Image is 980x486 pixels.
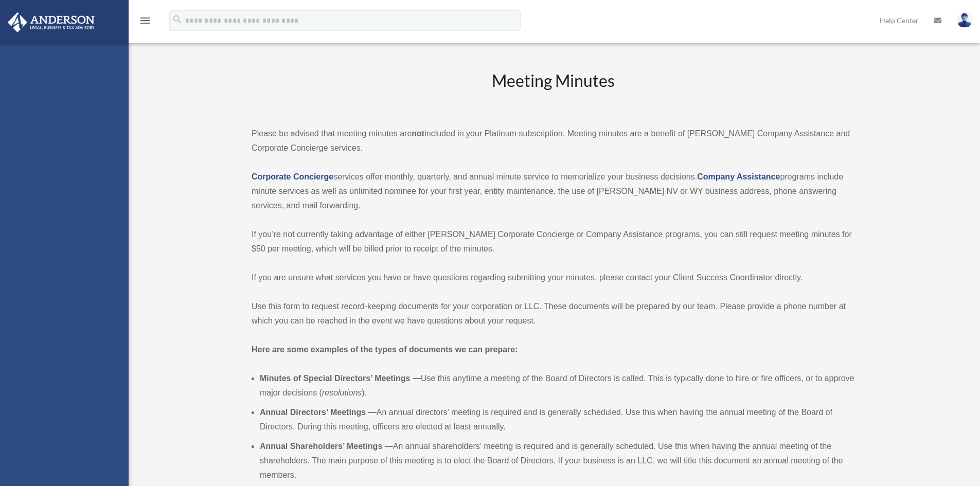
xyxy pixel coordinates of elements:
[260,405,854,434] li: An annual directors’ meeting is required and is generally scheduled. Use this when having the ann...
[139,18,151,27] a: menu
[252,271,854,285] p: If you are unsure what services you have or have questions regarding submitting your minutes, ple...
[252,69,854,112] h2: Meeting Minutes
[172,14,183,25] i: search
[252,172,333,181] a: Corporate Concierge
[260,408,377,417] b: Annual Directors’ Meetings —
[957,13,972,28] img: User Pic
[260,439,854,482] li: An annual shareholders’ meeting is required and is generally scheduled. Use this when having the ...
[412,129,424,138] strong: not
[322,388,362,397] em: resolutions
[260,371,854,400] li: Use this anytime a meeting of the Board of Directors is called. This is typically done to hire or...
[697,172,780,181] a: Company Assistance
[260,442,393,451] b: Annual Shareholders’ Meetings —
[252,170,854,213] p: services offer monthly, quarterly, and annual minute service to memorialize your business decisio...
[252,227,854,256] p: If you’re not currently taking advantage of either [PERSON_NAME] Corporate Concierge or Company A...
[260,374,421,383] b: Minutes of Special Directors’ Meetings —
[252,345,518,354] strong: Here are some examples of the types of documents we can prepare:
[139,14,151,27] i: menu
[252,299,854,328] p: Use this form to request record-keeping documents for your corporation or LLC. These documents wi...
[5,12,98,32] img: Anderson Advisors Platinum Portal
[252,127,854,155] p: Please be advised that meeting minutes are included in your Platinum subscription. Meeting minute...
